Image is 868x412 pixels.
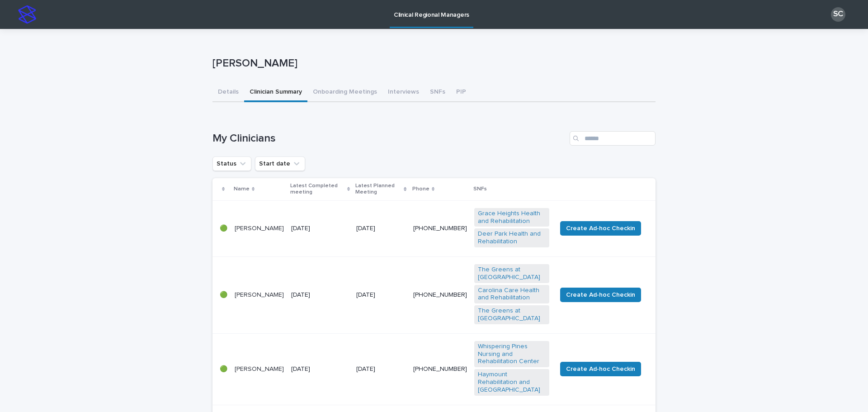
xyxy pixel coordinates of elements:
[356,225,406,232] p: [DATE]
[235,225,284,232] p: [PERSON_NAME]
[566,365,635,374] span: Create Ad-hoc Checkin
[478,307,546,322] a: The Greens at [GEOGRAPHIC_DATA]
[412,184,429,194] p: Phone
[235,365,284,373] p: [PERSON_NAME]
[291,225,349,232] p: [DATE]
[566,290,635,299] span: Create Ad-hoc Checkin
[234,184,250,194] p: Name
[235,291,284,299] p: [PERSON_NAME]
[560,362,641,376] button: Create Ad-hoc Checkin
[255,156,305,171] button: Start date
[451,83,472,102] button: PIP
[355,181,401,198] p: Latest Planned Meeting
[478,210,546,225] a: Grace Heights Health and Rehabilitation
[831,7,845,22] div: SC
[356,291,406,299] p: [DATE]
[212,132,566,145] h1: My Clinicians
[212,57,652,70] p: [PERSON_NAME]
[560,288,641,302] button: Create Ad-hoc Checkin
[478,287,546,302] a: Carolina Care Health and Rehabilitation
[220,291,227,299] p: 🟢
[212,156,251,171] button: Status
[212,333,656,405] tr: 🟢[PERSON_NAME][DATE][DATE][PHONE_NUMBER]Whispering Pines Nursing and Rehabilitation Center Haymou...
[570,131,656,146] input: Search
[382,83,425,102] button: Interviews
[307,83,382,102] button: Onboarding Meetings
[220,225,227,232] p: 🟢
[413,225,467,232] a: [PHONE_NUMBER]
[212,200,656,256] tr: 🟢[PERSON_NAME][DATE][DATE][PHONE_NUMBER]Grace Heights Health and Rehabilitation Deer Park Health ...
[18,5,36,24] img: stacker-logo-s-only.png
[244,83,307,102] button: Clinician Summary
[291,365,349,373] p: [DATE]
[290,181,345,198] p: Latest Completed meeting
[212,83,244,102] button: Details
[478,371,546,393] a: Haymount Rehabilitation and [GEOGRAPHIC_DATA]
[478,343,546,365] a: Whispering Pines Nursing and Rehabilitation Center
[291,291,349,299] p: [DATE]
[212,256,656,333] tr: 🟢[PERSON_NAME][DATE][DATE][PHONE_NUMBER]The Greens at [GEOGRAPHIC_DATA] Carolina Care Health and ...
[566,224,635,233] span: Create Ad-hoc Checkin
[425,83,451,102] button: SNFs
[220,365,227,373] p: 🟢
[356,365,406,373] p: [DATE]
[478,266,546,281] a: The Greens at [GEOGRAPHIC_DATA]
[413,292,467,298] a: [PHONE_NUMBER]
[473,184,487,194] p: SNFs
[478,230,546,246] a: Deer Park Health and Rehabilitation
[560,221,641,236] button: Create Ad-hoc Checkin
[413,366,467,372] a: [PHONE_NUMBER]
